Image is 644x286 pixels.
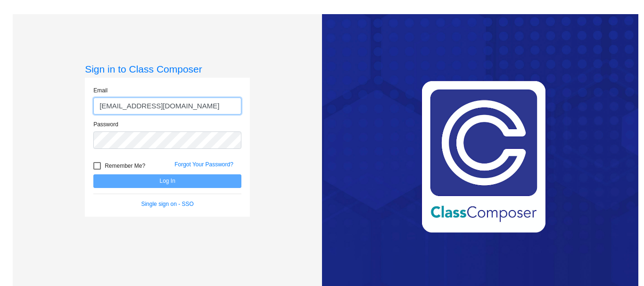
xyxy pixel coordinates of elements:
[93,86,107,95] label: Email
[85,63,250,75] h3: Sign in to Class Composer
[93,174,241,188] button: Log In
[141,201,193,207] a: Single sign on - SSO
[93,120,118,129] label: Password
[174,161,233,168] a: Forgot Your Password?
[105,160,145,172] span: Remember Me?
